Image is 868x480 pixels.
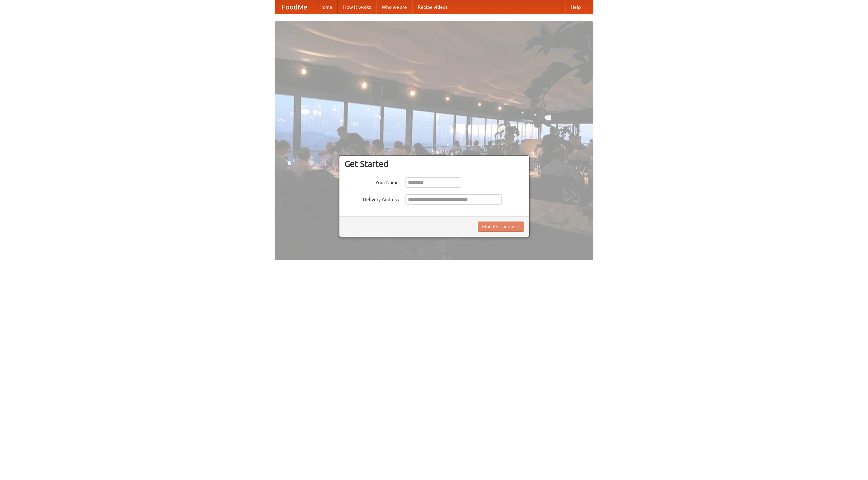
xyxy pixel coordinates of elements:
a: Home [314,0,338,14]
a: How it works [338,0,376,14]
a: Who we are [376,0,412,14]
a: Recipe videos [412,0,453,14]
label: Your Name [344,177,399,186]
label: Delivery Address [344,194,399,203]
a: Help [565,0,586,14]
a: FoodMe [275,0,314,14]
button: Find Restaurants! [478,222,524,232]
h3: Get Started [344,159,524,169]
